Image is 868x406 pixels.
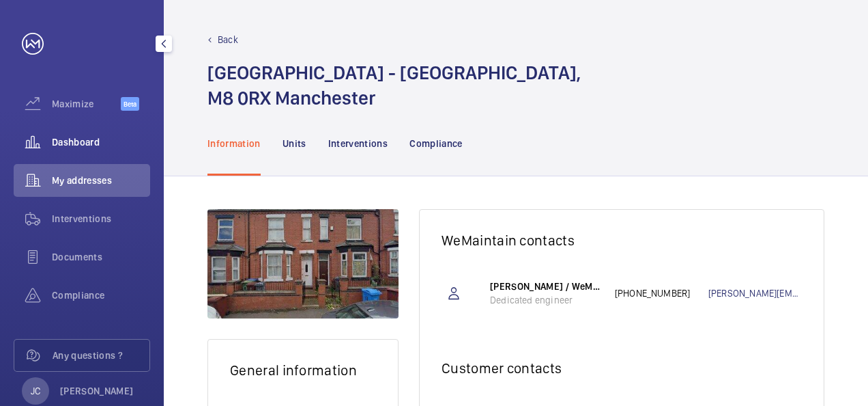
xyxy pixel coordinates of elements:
span: Any questions ? [53,349,149,362]
p: JC [31,384,40,398]
p: Back [218,33,238,46]
h2: WeMaintain contacts [442,232,802,249]
h2: General information [230,362,376,379]
span: Maximize [52,97,121,111]
p: Compliance [409,137,463,150]
span: My addresses [52,174,150,187]
p: [PERSON_NAME] / WeMaintain [GEOGRAPHIC_DATA] [490,280,601,293]
p: [PHONE_NUMBER] [615,286,708,300]
a: [PERSON_NAME][EMAIL_ADDRESS][DOMAIN_NAME] [708,286,802,300]
h1: [GEOGRAPHIC_DATA] - [GEOGRAPHIC_DATA], M8 0RX Manchester [207,60,581,111]
p: Information [207,137,261,150]
h2: Customer contacts [442,360,802,377]
span: Compliance [52,288,150,302]
p: Dedicated engineer [490,293,601,307]
span: Beta [121,97,139,111]
span: Dashboard [52,135,150,149]
span: Interventions [52,212,150,226]
p: Units [283,137,306,150]
p: [PERSON_NAME] [60,384,134,398]
span: Documents [52,250,150,264]
p: Interventions [328,137,388,150]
